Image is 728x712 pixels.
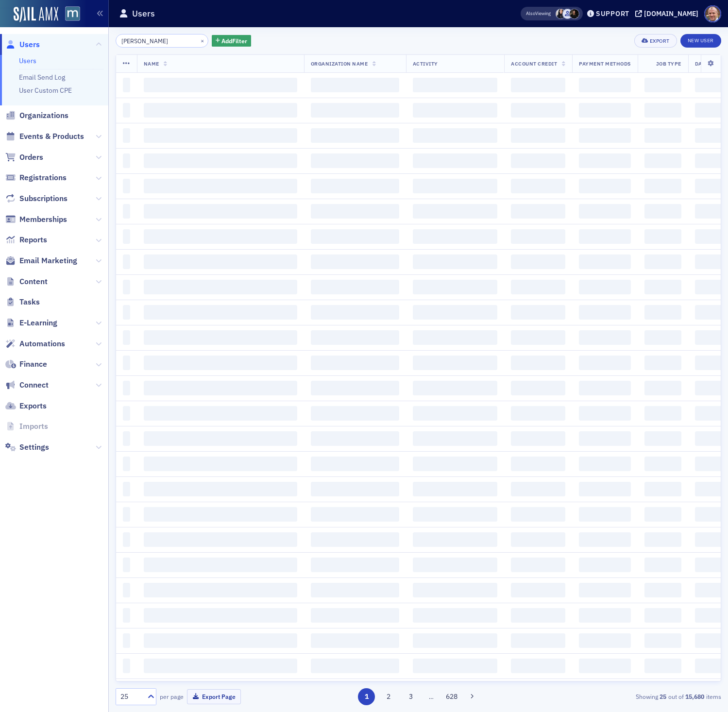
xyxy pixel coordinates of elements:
span: Job Type [656,60,681,67]
span: ‌ [579,128,631,143]
div: Showing out of items [526,692,721,701]
span: ‌ [413,507,497,522]
span: ‌ [644,633,681,648]
span: Activity [413,60,438,67]
span: ‌ [144,532,298,547]
span: ‌ [123,507,130,522]
span: ‌ [123,254,130,269]
span: Users [19,39,40,50]
span: ‌ [579,78,631,92]
a: User Custom CPE [19,86,72,95]
span: ‌ [144,633,298,648]
span: ‌ [144,583,298,597]
div: Support [596,9,629,18]
span: ‌ [123,558,130,572]
span: ‌ [123,229,130,244]
span: Settings [19,442,49,453]
span: ‌ [511,633,565,648]
span: ‌ [644,254,681,269]
span: ‌ [511,179,565,193]
span: ‌ [413,482,497,496]
span: ‌ [144,305,298,320]
span: ‌ [123,128,130,143]
span: ‌ [644,532,681,547]
span: ‌ [311,280,399,294]
span: ‌ [579,305,631,320]
span: ‌ [413,254,497,269]
span: ‌ [144,128,298,143]
span: ‌ [644,381,681,395]
span: ‌ [144,153,298,168]
span: ‌ [311,633,399,648]
img: SailAMX [65,6,80,21]
button: Export [634,34,677,48]
span: ‌ [413,633,497,648]
span: ‌ [511,229,565,244]
span: Imports [19,421,48,432]
div: Export [650,38,670,44]
span: ‌ [644,179,681,193]
span: ‌ [579,659,631,673]
a: Imports [5,421,48,432]
span: ‌ [311,103,399,118]
span: ‌ [511,532,565,547]
span: ‌ [511,659,565,673]
span: ‌ [644,330,681,345]
span: ‌ [579,330,631,345]
span: ‌ [311,482,399,496]
span: ‌ [311,457,399,471]
button: 3 [402,688,419,705]
button: [DOMAIN_NAME] [635,10,702,17]
span: ‌ [311,305,399,320]
div: 25 [120,692,142,702]
label: per page [160,692,184,701]
span: ‌ [123,78,130,92]
span: ‌ [644,103,681,118]
span: Justin Chase [562,9,573,19]
a: Email Send Log [19,73,65,82]
span: ‌ [644,78,681,92]
span: ‌ [413,558,497,572]
a: E-Learning [5,318,57,328]
span: ‌ [579,406,631,421]
span: ‌ [413,179,497,193]
span: ‌ [311,254,399,269]
span: Tasks [19,297,40,307]
span: ‌ [311,532,399,547]
span: ‌ [123,356,130,370]
span: ‌ [311,406,399,421]
span: ‌ [413,532,497,547]
a: Connect [5,380,49,390]
button: 2 [380,688,397,705]
span: ‌ [413,431,497,446]
span: ‌ [144,482,298,496]
span: Memberships [19,214,67,225]
span: Events & Products [19,131,84,142]
a: View Homepage [58,6,80,23]
span: ‌ [413,330,497,345]
span: ‌ [511,507,565,522]
span: ‌ [123,153,130,168]
h1: Users [132,8,155,19]
span: ‌ [644,280,681,294]
span: ‌ [413,280,497,294]
span: ‌ [413,204,497,219]
span: Viewing [526,10,551,17]
span: ‌ [644,356,681,370]
span: ‌ [144,381,298,395]
span: ‌ [511,128,565,143]
span: ‌ [644,229,681,244]
span: ‌ [144,330,298,345]
span: ‌ [511,330,565,345]
span: ‌ [511,406,565,421]
a: Settings [5,442,49,453]
a: Tasks [5,297,40,307]
span: Lauren McDonough [569,9,579,19]
span: ‌ [144,608,298,623]
span: ‌ [511,457,565,471]
span: … [424,692,438,701]
input: Search… [116,34,208,48]
span: ‌ [511,381,565,395]
span: ‌ [144,457,298,471]
span: Automations [19,339,65,349]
